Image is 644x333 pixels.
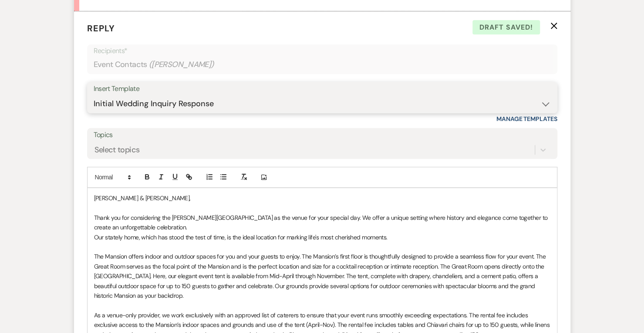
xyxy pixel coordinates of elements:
[94,56,551,73] div: Event Contacts
[496,115,557,123] a: Manage Templates
[472,20,540,35] span: Draft saved!
[94,83,551,95] div: Insert Template
[87,23,115,34] span: Reply
[94,45,551,57] p: Recipients*
[94,193,550,203] p: [PERSON_NAME] & [PERSON_NAME],
[94,144,140,156] div: Select topics
[94,213,550,232] p: Thank you for considering the [PERSON_NAME][GEOGRAPHIC_DATA] as the venue for your special day. W...
[149,59,214,71] span: ( [PERSON_NAME] )
[94,252,550,300] p: The Mansion offers indoor and outdoor spaces for you and your guests to enjoy. The Mansion’s firs...
[94,129,551,141] label: Topics
[94,232,550,242] p: Our stately home, which has stood the test of time, is the ideal location for marking life's most...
